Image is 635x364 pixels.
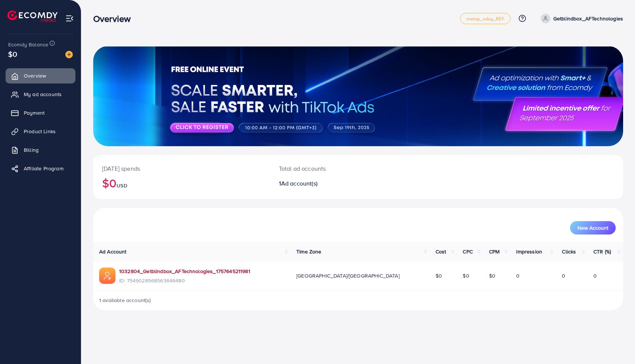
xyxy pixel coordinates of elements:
[463,248,472,255] span: CPC
[281,179,317,187] span: Ad account(s)
[296,272,400,279] span: [GEOGRAPHIC_DATA]/[GEOGRAPHIC_DATA]
[562,272,565,279] span: 0
[296,248,321,255] span: Time Zone
[6,124,75,139] a: Product Links
[279,180,394,187] h2: 1
[24,91,62,98] span: My ad accounts
[6,68,75,83] a: Overview
[603,331,629,358] iframe: Chat
[24,109,45,117] span: Payment
[466,16,504,21] span: metap_oday_REF
[593,272,597,279] span: 0
[463,272,469,279] span: $0
[99,248,127,255] span: Ad Account
[99,296,151,304] span: 1 available account(s)
[65,14,74,23] img: menu
[489,272,495,279] span: $0
[119,277,250,284] span: ID: 7549028568563646480
[6,105,75,120] a: Payment
[538,14,623,23] a: Getblindbox_AFTechnologies
[93,13,137,24] h3: Overview
[24,72,46,79] span: Overview
[6,161,75,176] a: Affiliate Program
[570,221,616,235] button: New Account
[7,10,58,22] img: logo
[102,176,261,190] h2: $0
[8,41,48,48] span: Ecomdy Balance
[24,128,56,135] span: Product Links
[24,165,63,172] span: Affiliate Program
[117,182,127,189] span: USD
[6,142,75,157] a: Billing
[24,146,39,154] span: Billing
[562,248,576,255] span: Clicks
[65,51,73,58] img: image
[436,272,442,279] span: $0
[102,164,261,173] p: [DATE] spends
[6,87,75,102] a: My ad accounts
[436,248,446,255] span: Cost
[593,248,611,255] span: CTR (%)
[460,13,511,24] a: metap_oday_REF
[8,49,17,59] span: $0
[516,272,520,279] span: 0
[99,268,115,284] img: ic-ads-acc.e4c84228.svg
[119,268,250,275] a: 1032804_Getblindbox_AFTechnologies_1757645211981
[279,164,394,173] p: Total ad accounts
[577,225,608,230] span: New Account
[489,248,499,255] span: CPM
[516,248,542,255] span: Impression
[553,14,623,23] p: Getblindbox_AFTechnologies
